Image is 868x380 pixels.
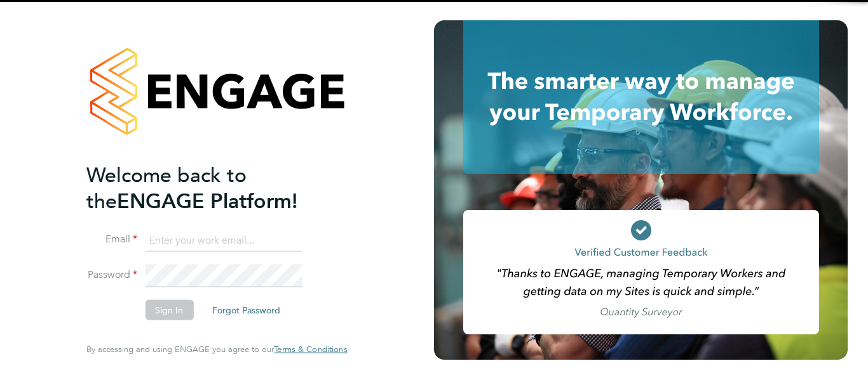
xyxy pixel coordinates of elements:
[202,300,290,320] button: Forgot Password
[274,344,347,355] a: Terms & Conditions
[86,162,334,214] h2: ENGAGE Platform!
[145,300,193,320] button: Sign In
[86,344,347,355] span: By accessing and using ENGAGE you agree to our
[145,229,302,252] input: Enter your work email...
[274,344,347,355] span: Terms & Conditions
[86,233,137,246] label: Email
[86,268,137,282] label: Password
[86,162,247,213] span: Welcome back to the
